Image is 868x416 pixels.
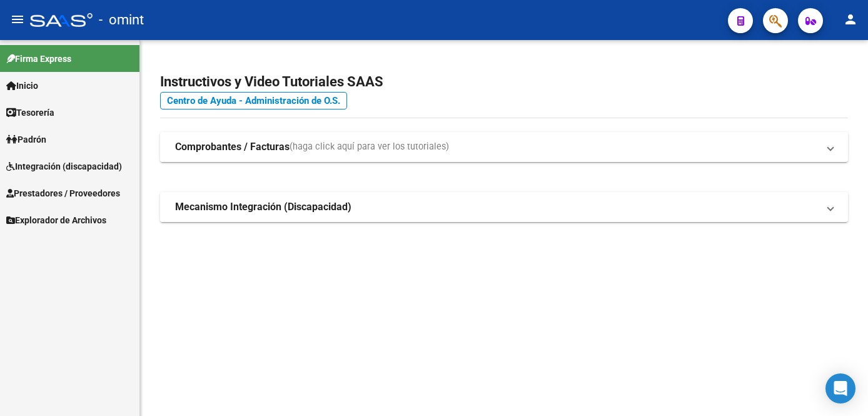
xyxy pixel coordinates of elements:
span: Tesorería [6,106,54,119]
span: - omint [99,6,144,34]
strong: Mecanismo Integración (Discapacidad) [175,200,351,214]
mat-icon: menu [10,12,25,27]
strong: Comprobantes / Facturas [175,140,290,154]
div: Open Intercom Messenger [825,373,855,403]
h2: Instructivos y Video Tutoriales SAAS [160,70,848,94]
span: Prestadores / Proveedores [6,186,120,200]
span: (haga click aquí para ver los tutoriales) [290,140,449,154]
mat-expansion-panel-header: Mecanismo Integración (Discapacidad) [160,192,848,222]
a: Centro de Ayuda - Administración de O.S. [160,92,347,109]
span: Explorador de Archivos [6,213,106,227]
mat-expansion-panel-header: Comprobantes / Facturas(haga click aquí para ver los tutoriales) [160,132,848,162]
span: Integración (discapacidad) [6,160,122,173]
span: Firma Express [6,52,71,66]
span: Padrón [6,133,46,146]
span: Inicio [6,79,38,93]
mat-icon: person [843,12,858,27]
